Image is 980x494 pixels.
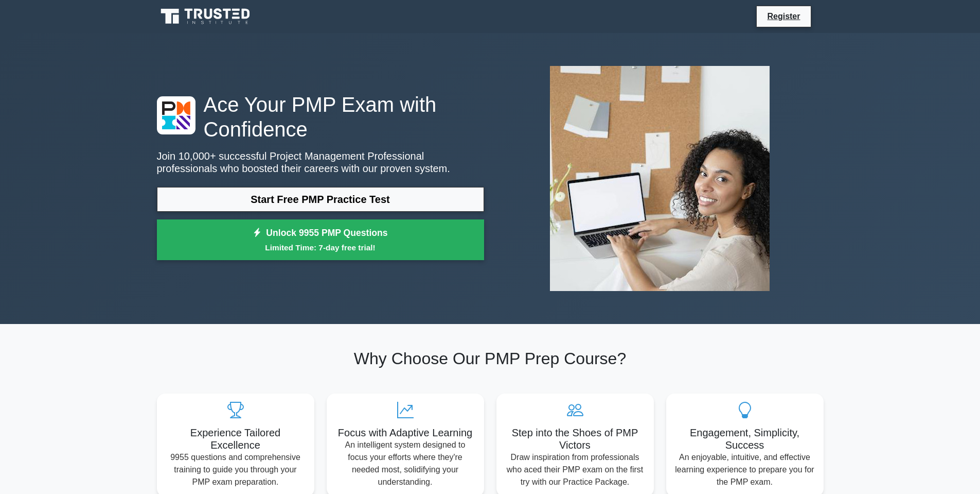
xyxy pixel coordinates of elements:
[157,187,484,212] a: Start Free PMP Practice Test
[335,439,476,488] p: An intelligent system designed to focus your efforts where they're needed most, solidifying your ...
[505,451,646,488] p: Draw inspiration from professionals who aced their PMP exam on the first try with our Practice Pa...
[165,451,306,488] p: 9955 questions and comprehensive training to guide you through your PMP exam preparation.
[157,219,484,261] a: Unlock 9955 PMP QuestionsLimited Time: 7-day free trial!
[170,242,471,253] small: Limited Time: 7-day free trial!
[761,10,806,23] a: Register
[157,92,484,142] h1: Ace Your PMP Exam with Confidence
[674,427,815,451] h5: Engagement, Simplicity, Success
[335,427,476,439] h5: Focus with Adaptive Learning
[157,150,484,175] p: Join 10,000+ successful Project Management Professional professionals who boosted their careers w...
[505,427,646,451] h5: Step into the Shoes of PMP Victors
[157,349,824,368] h2: Why Choose Our PMP Prep Course?
[165,427,306,451] h5: Experience Tailored Excellence
[674,451,815,488] p: An enjoyable, intuitive, and effective learning experience to prepare you for the PMP exam.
